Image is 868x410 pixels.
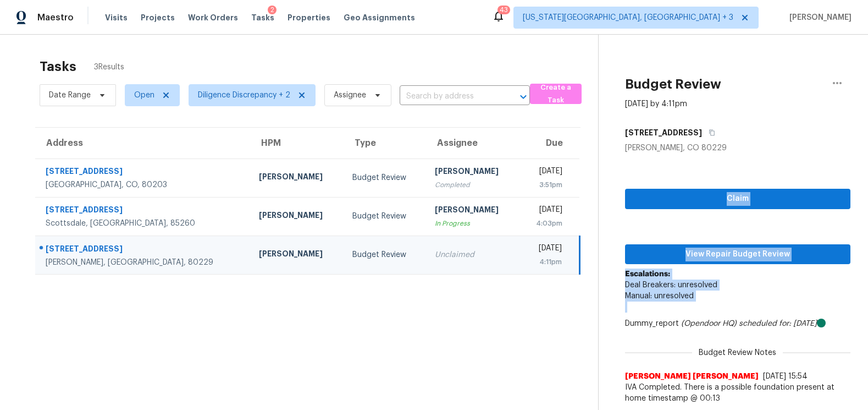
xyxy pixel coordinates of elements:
span: Deal Breakers: unresolved [625,281,717,289]
span: Budget Review Notes [692,347,783,358]
div: [PERSON_NAME] [259,171,335,185]
div: [PERSON_NAME] [435,204,511,218]
span: IVA Completed. There is a possible foundation present at home timestamp @ 00:13 [625,382,851,404]
div: [DATE] by 4:11pm [625,99,687,110]
div: In Progress [435,218,511,229]
button: Claim [625,189,851,209]
div: Unclaimed [435,249,511,260]
div: Budget Review [352,211,417,222]
span: Work Orders [188,12,238,23]
button: Copy Address [702,123,717,143]
div: [PERSON_NAME] [259,248,335,262]
div: 4:11pm [528,256,562,267]
th: Assignee [426,128,519,158]
div: Completed [435,179,511,190]
i: scheduled for: [DATE] [739,320,817,327]
div: [STREET_ADDRESS] [46,243,241,257]
div: 3:51pm [528,179,562,190]
span: [PERSON_NAME] [785,12,852,23]
span: Tasks [251,14,274,21]
span: Claim [634,192,842,206]
span: Projects [141,12,175,23]
i: (Opendoor HQ) [681,320,737,327]
div: [STREET_ADDRESS] [46,166,241,179]
th: Type [344,128,425,158]
span: View Repair Budget Review [634,248,842,261]
div: [STREET_ADDRESS] [46,204,241,218]
th: Address [35,128,250,158]
h2: Tasks [40,61,76,72]
span: Maestro [37,12,74,23]
span: Visits [105,12,128,23]
th: Due [519,128,579,158]
span: Manual: unresolved [625,292,694,300]
span: Date Range [49,90,91,101]
div: Scottsdale, [GEOGRAPHIC_DATA], 85260 [46,218,241,229]
div: [DATE] [528,166,562,179]
div: [DATE] [528,243,562,256]
span: [DATE] 15:54 [763,373,808,380]
div: 43 [500,4,508,15]
div: 2 [270,4,274,15]
div: Budget Review [352,249,417,260]
div: [PERSON_NAME], [GEOGRAPHIC_DATA], 80229 [46,257,241,268]
div: Dummy_report [625,318,851,329]
span: 3 Results [94,62,124,73]
input: Search by address [400,88,499,105]
span: [US_STATE][GEOGRAPHIC_DATA], [GEOGRAPHIC_DATA] + 3 [523,12,733,23]
div: 4:03pm [528,218,562,229]
div: [PERSON_NAME] [259,210,335,223]
div: [GEOGRAPHIC_DATA], CO, 80203 [46,179,241,190]
span: Geo Assignments [344,12,415,23]
h2: Budget Review [625,79,721,90]
button: Create a Task [530,84,582,104]
button: Open [516,89,531,105]
div: [DATE] [528,204,562,218]
div: [PERSON_NAME], CO 80229 [625,143,851,154]
span: Create a Task [535,81,576,107]
b: Escalations: [625,270,670,278]
div: [PERSON_NAME] [435,166,511,179]
span: Assignee [334,90,366,101]
h5: [STREET_ADDRESS] [625,127,702,138]
span: Properties [288,12,330,23]
div: Budget Review [352,172,417,183]
span: Diligence Discrepancy + 2 [198,90,290,101]
span: [PERSON_NAME] [PERSON_NAME] [625,371,759,382]
th: HPM [250,128,344,158]
span: Open [134,90,154,101]
button: View Repair Budget Review [625,244,851,265]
